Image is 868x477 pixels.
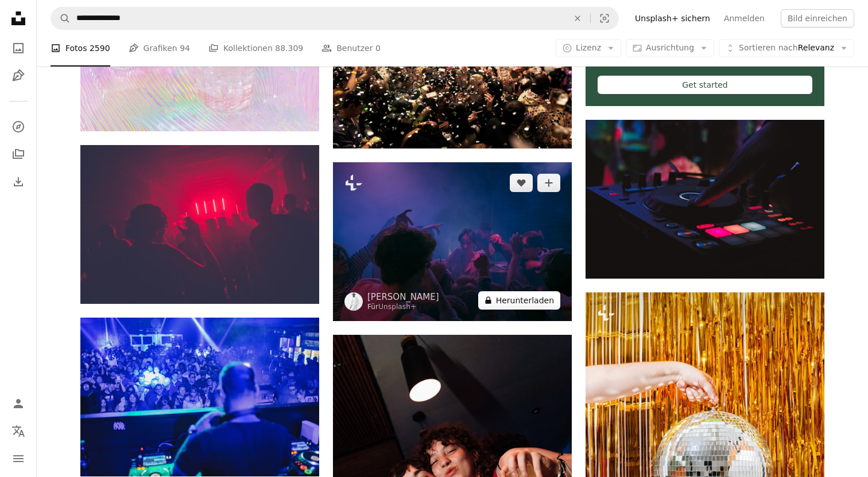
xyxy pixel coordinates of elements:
[333,162,572,321] img: eine Gruppe von Menschen, die vor einer Bühne sitzen
[739,42,834,54] span: Relevanz
[51,7,619,30] form: Finden Sie Bildmaterial auf der ganzen Webseite
[80,219,319,229] a: Leute feiern im Zimmer
[719,39,854,57] button: Sortieren nachRelevanz
[7,115,30,138] a: Entdecken
[591,7,618,29] button: Visuelle Suche
[556,39,621,57] button: Lizenz
[367,291,439,303] a: [PERSON_NAME]
[646,43,694,52] span: Ausrichtung
[7,447,30,470] button: Menü
[7,392,30,415] a: Anmelden / Registrieren
[321,30,381,67] a: Benutzer 0
[565,7,590,29] button: Löschen
[7,143,30,166] a: Kollektionen
[344,292,363,311] img: Zum Profil von Andrej Lišakov
[717,9,772,28] a: Anmelden
[586,194,824,204] a: Person, die DJ-Controller in einem dunklen Raum spielt
[51,7,71,29] button: Unsplash suchen
[7,7,30,32] a: Startseite — Unsplash
[378,303,416,311] a: Unsplash+
[180,42,190,54] span: 94
[208,30,303,67] a: Kollektionen 88.309
[129,30,190,67] a: Grafiken 94
[537,174,560,192] button: Zu Kollektion hinzufügen
[7,420,30,443] button: Sprache
[375,42,381,54] span: 0
[333,64,572,74] a: Menschen, die sich in einem Konzert versammeln
[576,43,601,52] span: Lizenz
[80,392,319,402] a: Ein DJ, der vor einer Menschenmenge musiziert
[739,43,798,52] span: Sortieren nach
[598,76,812,94] div: Get started
[7,64,30,87] a: Grafiken
[367,303,439,312] div: Für
[510,174,533,192] button: Gefällt mir
[80,318,319,476] img: Ein DJ, der vor einer Menschenmenge musiziert
[275,42,303,54] span: 88.309
[586,120,824,279] img: Person, die DJ-Controller in einem dunklen Raum spielt
[7,37,30,60] a: Fotos
[80,145,319,304] img: Leute feiern im Zimmer
[7,170,30,193] a: Bisherige Downloads
[781,9,854,28] button: Bild einreichen
[478,291,560,310] button: Herunterladen
[586,436,824,446] a: eine Hand, die ein Bild einer Katze hält
[628,9,717,28] a: Unsplash+ sichern
[333,236,572,247] a: eine Gruppe von Menschen, die vor einer Bühne sitzen
[626,39,714,57] button: Ausrichtung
